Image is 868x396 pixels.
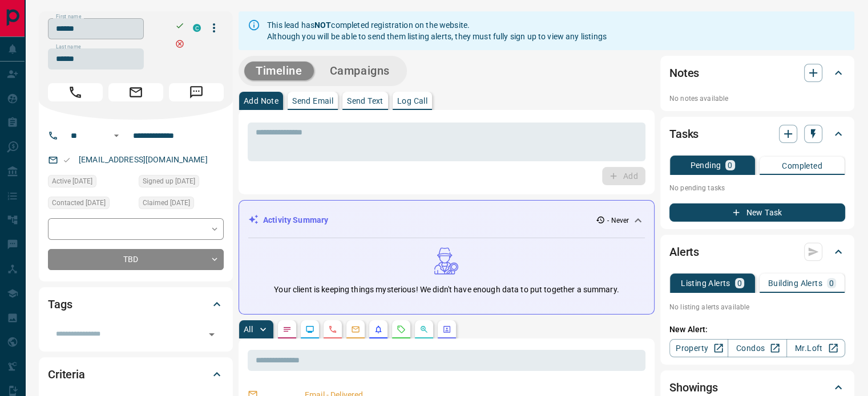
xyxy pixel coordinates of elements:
[48,249,224,270] div: TBD
[397,325,406,334] svg: Requests
[347,97,383,105] p: Send Text
[669,324,845,336] p: New Alert:
[669,179,845,197] p: No pending tasks
[48,197,133,213] div: Sat Jan 27 2024
[442,325,451,334] svg: Agent Actions
[669,243,699,261] h2: Alerts
[169,83,224,101] span: Message
[193,24,201,32] div: condos.ca
[737,279,742,287] p: 0
[374,325,383,334] svg: Listing Alerts
[607,215,629,226] p: - Never
[829,279,834,287] p: 0
[305,325,314,334] svg: Lead Browsing Activity
[48,365,85,383] h2: Criteria
[143,197,190,209] span: Claimed [DATE]
[669,125,699,143] h2: Tasks
[248,210,645,231] div: Activity Summary- Never
[728,161,732,169] p: 0
[351,325,360,334] svg: Emails
[669,59,845,87] div: Notes
[669,203,845,222] button: New Task
[110,129,123,142] button: Open
[139,175,224,191] div: Sat Jan 27 2024
[669,93,845,104] p: No notes available
[244,62,314,80] button: Timeline
[56,43,81,51] label: Last name
[263,214,328,226] p: Activity Summary
[244,97,278,105] p: Add Note
[397,97,427,105] p: Log Call
[314,21,331,30] strong: NOT
[328,325,337,334] svg: Calls
[267,15,607,47] div: This lead has completed registration on the website. Although you will be able to send them listi...
[143,175,195,187] span: Signed up [DATE]
[48,361,224,388] div: Criteria
[139,197,224,213] div: Sat Jan 27 2024
[669,120,845,148] div: Tasks
[244,325,253,333] p: All
[48,175,133,191] div: Sat Jan 27 2024
[79,155,208,164] a: [EMAIL_ADDRESS][DOMAIN_NAME]
[318,62,401,80] button: Campaigns
[63,156,71,164] svg: Email Valid
[690,161,721,169] p: Pending
[669,238,845,266] div: Alerts
[52,197,106,209] span: Contacted [DATE]
[48,295,72,313] h2: Tags
[48,83,103,101] span: Call
[282,325,292,334] svg: Notes
[419,325,429,334] svg: Opportunities
[292,97,333,105] p: Send Email
[108,83,163,101] span: Email
[669,302,845,312] p: No listing alerts available
[48,291,224,318] div: Tags
[56,13,81,21] label: First name
[52,175,92,187] span: Active [DATE]
[274,284,619,296] p: Your client is keeping things mysterious! We didn't have enough data to put together a summary.
[782,162,822,170] p: Completed
[204,326,220,342] button: Open
[669,339,728,357] a: Property
[768,279,822,287] p: Building Alerts
[728,339,786,357] a: Condos
[669,64,699,82] h2: Notes
[681,279,730,287] p: Listing Alerts
[786,339,845,357] a: Mr.Loft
